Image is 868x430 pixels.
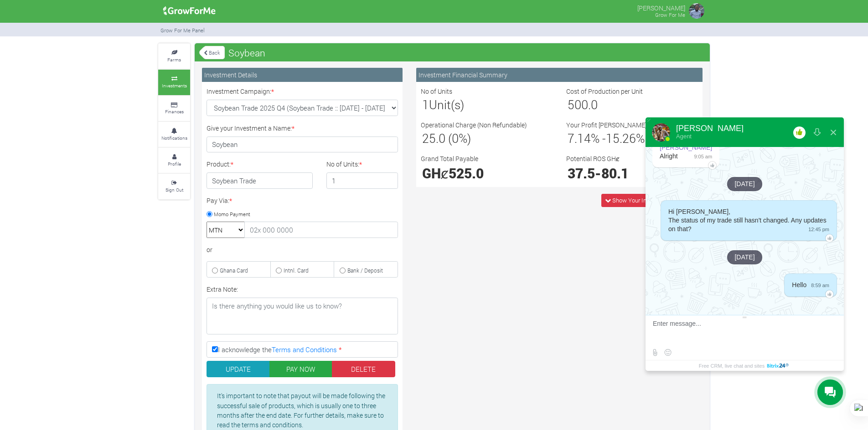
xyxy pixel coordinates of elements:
[207,211,212,217] input: Momo Payment
[284,267,309,274] small: Intnl. Card
[207,123,294,133] label: Give your Investment a Name:
[158,70,190,95] a: Investments
[212,268,218,273] input: Ghana Card
[160,2,219,20] img: growforme image
[676,132,744,140] div: Agent
[421,120,527,130] label: Operational Charge (Non Refundable)
[568,96,598,112] span: 500.0
[566,120,646,130] label: Your Profit [PERSON_NAME]
[162,82,187,89] small: Investments
[422,130,471,146] span: 25.0 (0%)
[699,360,765,371] span: Free CRM, live chat and sites
[568,164,595,182] span: 37.5
[165,108,184,115] small: Finances
[568,165,697,181] h2: -
[276,268,282,273] input: Intnl. Card
[272,345,337,354] a: Terms and Conditions
[421,86,452,96] label: No of Units
[207,196,232,205] label: Pay Via:
[668,208,827,233] span: Hi [PERSON_NAME], The status of my trade still hasn't changed. Any updates on that?
[422,97,551,112] h3: Unit(s)
[347,267,383,274] small: Bank / Deposit
[207,86,274,96] label: Investment Campaign:
[568,131,697,146] h3: % - %
[207,245,398,254] div: or
[606,130,636,146] span: 15.26
[207,159,233,169] label: Product:
[202,68,403,82] div: Investment Details
[727,250,762,264] div: [DATE]
[161,135,187,141] small: Notifications
[809,121,825,143] button: Download conversation history
[207,172,313,189] h4: Soybean Trade
[207,341,398,358] label: I acknowledge the
[655,11,685,18] small: Grow For Me
[421,154,478,163] label: Grand Total Payable
[637,2,685,13] p: [PERSON_NAME]
[791,121,807,143] button: Rate our service
[217,391,387,430] p: It's important to note that payout will be made following the successful sale of products, which ...
[566,154,620,163] label: Potential ROS GHȼ
[662,347,673,358] button: Select emoticon
[158,96,190,121] a: Finances
[568,130,591,146] span: 7.14
[806,281,829,289] span: 8:59 am
[601,164,629,182] span: 80.1
[158,44,190,69] a: Farms
[416,68,703,82] div: Investment Financial Summary
[158,148,190,173] a: Profile
[727,177,762,191] div: [DATE]
[449,164,484,182] span: 525.0
[207,137,398,153] input: Investment Name/Title
[158,122,190,147] a: Notifications
[326,159,362,169] label: No of Units:
[566,86,643,96] label: Cost of Production per Unit
[699,360,790,371] a: Free CRM, live chat and sites
[207,361,270,377] button: UPDATE
[612,196,698,204] span: Show Your Investment Calculator
[214,210,250,217] small: Momo Payment
[165,187,183,193] small: Sign Out
[825,121,842,143] button: Close widget
[158,174,190,199] a: Sign Out
[269,361,333,377] button: PAY NOW
[649,347,661,358] label: Send file
[332,361,395,377] button: DELETE
[199,45,225,60] a: Back
[687,2,706,20] img: growforme image
[676,124,744,132] div: [PERSON_NAME]
[226,44,268,62] span: Soybean
[160,27,205,34] small: Grow For Me Panel
[244,222,398,238] input: 02x 000 0000
[167,56,181,63] small: Farms
[792,281,806,288] span: Hello
[804,225,829,233] span: 12:45 pm
[422,165,551,181] h2: GHȼ
[340,268,346,273] input: Bank / Deposit
[207,284,238,294] label: Extra Note:
[220,267,248,274] small: Ghana Card
[422,96,429,112] span: 1
[212,346,218,352] input: I acknowledge theTerms and Conditions *
[168,161,181,167] small: Profile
